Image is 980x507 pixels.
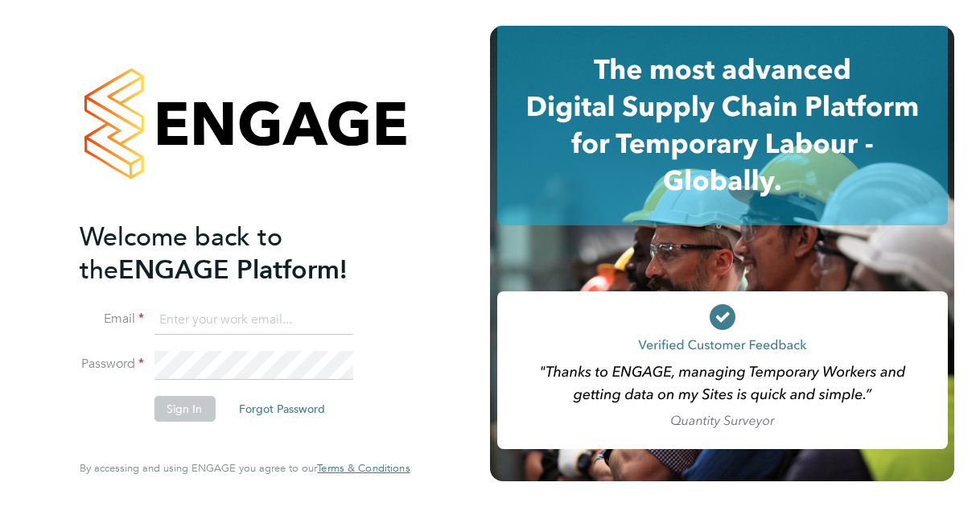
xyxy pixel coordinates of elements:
[80,221,282,286] span: Welcome back to the
[154,306,352,335] input: Enter your work email...
[80,311,144,328] label: Email
[80,356,144,373] label: Password
[80,221,393,286] h2: ENGAGE Platform!
[226,396,338,422] button: Forgot Password
[80,461,410,475] span: By accessing and using ENGAGE you agree to our
[317,462,410,475] a: Terms & Conditions
[154,396,215,422] button: Sign In
[317,461,410,475] span: Terms & Conditions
